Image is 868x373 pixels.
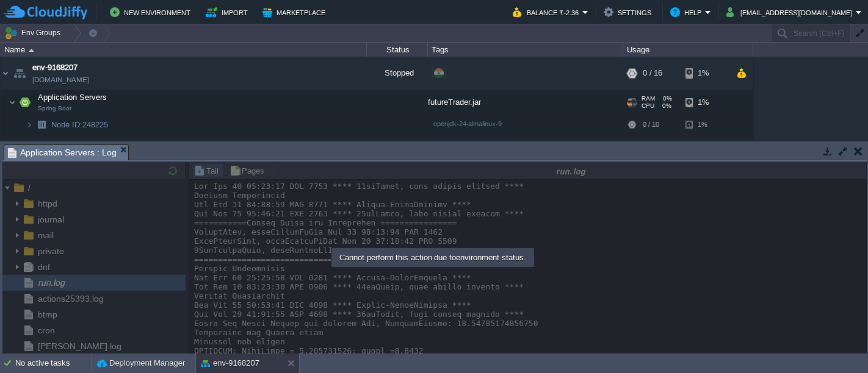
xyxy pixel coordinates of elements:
[685,57,725,90] div: 1%
[29,49,34,52] img: AMDAwAAAACH5BAEAAAAALAAAAAABAAEAAAICRAEAOw==
[110,5,194,20] button: New Environment
[685,90,725,115] div: 1%
[50,119,110,130] a: Node ID:248225
[26,115,33,134] img: AMDAwAAAACH5BAEAAAAALAAAAAABAAEAAAICRAEAOw==
[16,90,34,115] img: AMDAwAAAACH5BAEAAAAALAAAAAABAAEAAAICRAEAOw==
[367,43,427,57] div: Status
[513,5,582,20] button: Balance ₹-2.36
[8,145,117,160] span: Application Servers : Log
[11,57,28,90] img: AMDAwAAAACH5BAEAAAAALAAAAAABAAEAAAICRAEAOw==
[26,135,33,154] img: AMDAwAAAACH5BAEAAAAALAAAAAABAAEAAAICRAEAOw==
[32,62,78,74] a: env-9168207
[643,115,659,134] div: 0 / 10
[428,90,623,115] div: futureTrader.jar
[262,5,329,20] button: Marketplace
[51,120,82,129] span: Node ID:
[660,95,672,102] span: 0%
[50,119,110,130] span: 248225
[97,357,185,369] button: Deployment Manager
[15,353,92,373] div: No active tasks
[1,57,10,90] img: AMDAwAAAACH5BAEAAAAALAAAAAABAAEAAAICRAEAOw==
[37,92,109,102] span: Application Servers
[643,57,662,90] div: 0 / 16
[685,115,725,134] div: 1%
[333,249,533,266] div: Cannot perform this action due to environment status.
[817,324,856,361] iframe: chat widget
[38,105,71,112] span: Spring Boot
[33,135,50,154] img: AMDAwAAAACH5BAEAAAAALAAAAAABAAEAAAICRAEAOw==
[670,5,705,20] button: Help
[433,120,502,127] span: openjdk-24-almalinux-9
[4,24,65,41] button: Env Groups
[604,5,655,20] button: Settings
[9,90,16,115] img: AMDAwAAAACH5BAEAAAAALAAAAAABAAEAAAICRAEAOw==
[367,57,428,90] div: Stopped
[659,102,671,110] span: 0%
[624,43,753,57] div: Usage
[206,5,251,20] button: Import
[32,74,89,86] a: [DOMAIN_NAME]
[37,93,109,102] a: Application ServersSpring Boot
[50,139,99,149] a: Deployments
[33,115,50,134] img: AMDAwAAAACH5BAEAAAAALAAAAAABAAEAAAICRAEAOw==
[642,95,655,102] span: RAM
[201,357,259,369] button: env-9168207
[429,43,623,57] div: Tags
[4,5,87,20] img: CloudJiffy
[1,43,366,57] div: Name
[726,5,856,20] button: [EMAIL_ADDRESS][DOMAIN_NAME]
[642,102,654,110] span: CPU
